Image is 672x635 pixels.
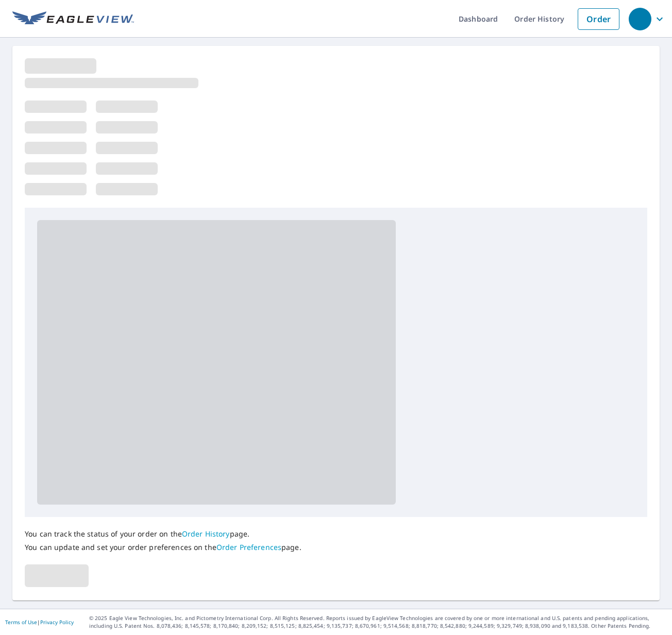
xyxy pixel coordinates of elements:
p: © 2025 Eagle View Technologies, Inc. and Pictometry International Corp. All Rights Reserved. Repo... [89,614,667,630]
img: EV Logo [12,11,134,27]
a: Order [578,8,619,30]
a: Order Preferences [216,542,281,552]
a: Terms of Use [5,619,37,626]
a: Order History [182,529,230,539]
a: Privacy Policy [40,619,74,626]
p: | [5,619,74,625]
p: You can update and set your order preferences on the page. [25,543,301,552]
p: You can track the status of your order on the page. [25,529,301,539]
